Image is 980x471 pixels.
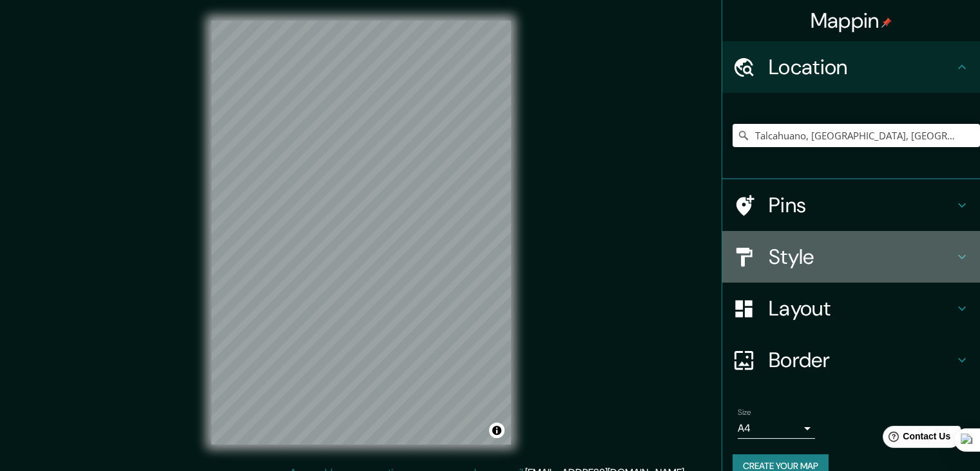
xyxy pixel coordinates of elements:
[722,283,980,334] div: Layout
[722,41,980,93] div: Location
[722,179,980,231] div: Pins
[865,421,966,457] iframe: Help widget launcher
[489,423,504,438] button: Toggle attribution
[881,17,892,28] img: pin-icon.png
[811,8,892,34] h4: Mappin
[769,347,954,373] h4: Border
[769,54,954,80] h4: Location
[769,244,954,270] h4: Style
[769,296,954,321] h4: Layout
[738,407,751,418] label: Size
[733,124,980,147] input: Pick your city or area
[722,334,980,386] div: Border
[769,192,954,218] h4: Pins
[738,418,815,439] div: A4
[211,21,511,445] canvas: Map
[722,231,980,283] div: Style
